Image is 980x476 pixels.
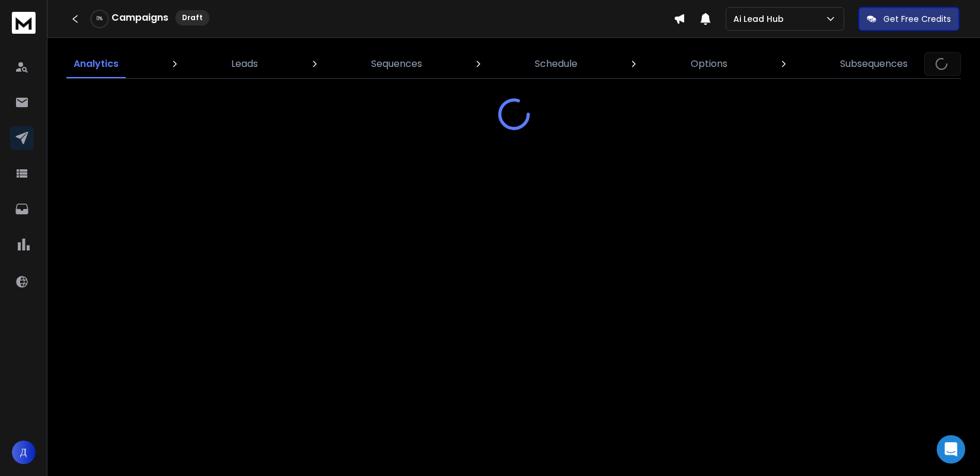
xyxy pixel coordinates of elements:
[97,15,103,22] p: 0 %
[691,57,727,71] p: Options
[833,50,915,78] a: Subsequences
[66,50,126,78] a: Analytics
[371,57,422,71] p: Sequences
[528,50,585,78] a: Schedule
[224,50,265,78] a: Leads
[733,13,789,25] p: Ai Lead Hub
[364,50,429,78] a: Sequences
[12,12,36,34] img: logo
[883,13,951,25] p: Get Free Credits
[858,7,959,31] button: Get Free Credits
[231,57,258,71] p: Leads
[74,57,119,71] p: Analytics
[535,57,577,71] p: Schedule
[684,50,735,78] a: Options
[12,440,36,464] button: Д
[937,435,965,464] div: Open Intercom Messenger
[840,57,908,71] p: Subsequences
[175,10,209,25] div: Draft
[111,11,168,25] h1: Campaigns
